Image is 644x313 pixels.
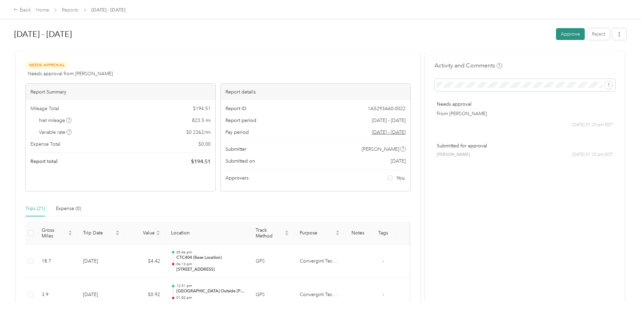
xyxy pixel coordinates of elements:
[78,222,125,245] th: Trip Date
[56,205,81,212] div: Expense (0)
[28,70,113,77] span: Needs approval from [PERSON_NAME]
[256,227,283,239] span: Track Method
[68,229,72,233] span: caret-up
[30,141,60,148] span: Expense Total
[572,152,613,158] span: [DATE] 01:25 pm EDT
[294,245,345,278] td: Convergint Technologies
[383,292,384,297] span: -
[156,229,160,233] span: caret-up
[25,205,45,212] div: Trips (21)
[556,28,585,40] button: Approve
[221,84,410,100] div: Report details
[186,129,211,136] span: $ 0.2362 / mi
[396,174,405,182] span: You
[285,229,289,233] span: caret-up
[226,117,256,124] span: Report period
[68,232,72,236] span: caret-down
[294,278,345,312] td: Convergint Technologies
[300,230,334,236] span: Purpose
[36,222,78,245] th: Gross Miles
[285,232,289,236] span: caret-down
[14,26,551,42] h1: Sep 1 - 30, 2025
[345,222,370,245] th: Notes
[437,110,613,117] p: From [PERSON_NAME]
[372,117,406,124] span: [DATE] - [DATE]
[176,262,245,267] p: 06:13 pm
[25,61,68,69] span: Needs Approval
[176,288,245,294] p: [GEOGRAPHIC_DATA] Outside [PERSON_NAME][GEOGRAPHIC_DATA], [GEOGRAPHIC_DATA], [GEOGRAPHIC_DATA]
[78,278,125,312] td: [DATE]
[226,174,249,182] span: Approvers
[36,278,78,312] td: 3.9
[226,146,246,153] span: Submitter
[368,105,406,112] span: 1A5293A60-0022
[192,117,211,124] span: 823.5 mi
[30,158,58,165] span: Report total
[176,250,245,255] p: 05:46 pm
[83,230,114,236] span: Trip Date
[383,258,384,264] span: -
[176,300,245,306] p: CTC404 (Base Location)
[336,229,340,233] span: caret-up
[26,84,215,100] div: Report Summary
[176,255,245,261] p: CTC404 (Base Location)
[437,142,613,149] p: Submitted for approval
[176,284,245,288] p: 12:51 pm
[39,129,72,136] span: Variable rate
[176,295,245,300] p: 01:02 pm
[176,267,245,273] p: [STREET_ADDRESS]
[362,146,399,153] span: [PERSON_NAME]
[62,7,79,13] a: Reports
[370,222,396,245] th: Tags
[606,275,644,313] iframe: Everlance-gr Chat Button Frame
[587,28,610,40] button: Reject
[125,278,166,312] td: $0.92
[226,129,249,136] span: Pay period
[437,101,613,108] p: Needs approval
[434,61,502,70] h4: Activity and Comments
[191,158,211,166] span: $ 194.51
[115,229,120,233] span: caret-up
[36,7,49,13] a: Home
[391,158,406,165] span: [DATE]
[130,230,155,236] span: Value
[91,6,125,14] span: [DATE] - [DATE]
[372,129,406,136] span: Go to pay period
[437,152,470,158] span: [PERSON_NAME]
[42,227,67,239] span: Gross Miles
[250,222,294,245] th: Track Method
[250,245,294,278] td: GPS
[125,222,166,245] th: Value
[166,222,250,245] th: Location
[78,245,125,278] td: [DATE]
[156,232,160,236] span: caret-down
[226,105,246,112] span: Report ID
[193,105,211,112] span: $ 194.51
[336,232,340,236] span: caret-down
[250,278,294,312] td: GPS
[39,117,72,124] span: Net mileage
[115,232,120,236] span: caret-down
[30,105,59,112] span: Mileage Total
[14,6,31,14] div: Back
[226,158,255,165] span: Submitted on
[36,245,78,278] td: 18.7
[294,222,345,245] th: Purpose
[572,122,613,128] span: [DATE] 01:25 pm EDT
[125,245,166,278] td: $4.42
[198,141,211,148] span: $ 0.00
